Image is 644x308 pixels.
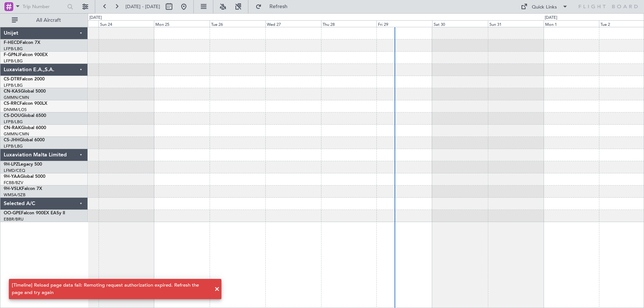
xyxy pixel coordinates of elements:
[4,138,20,142] span: CS-JHH
[263,4,294,9] span: Refresh
[252,1,296,13] button: Refresh
[4,180,23,186] a: FCBB/BZV
[532,4,557,11] div: Quick Links
[265,20,321,27] div: Wed 27
[4,95,29,100] a: GMMN/CMN
[4,107,27,113] a: DNMM/LOS
[4,211,65,215] a: OO-GPEFalcon 900EX EASy II
[4,53,20,57] span: F-GPNJ
[8,14,80,26] button: All Aircraft
[4,119,23,125] a: LFPB/LBG
[544,20,599,27] div: Mon 1
[89,15,102,21] div: [DATE]
[4,77,20,82] span: CS-DTR
[19,18,78,23] span: All Aircraft
[4,187,42,191] a: 9H-VSLKFalcon 7X
[154,20,210,27] div: Mon 25
[23,1,65,12] input: Trip Number
[4,211,21,215] span: OO-GPE
[4,46,23,52] a: LFPB/LBG
[4,101,20,106] span: CS-RRC
[4,41,40,45] a: F-HECDFalcon 7X
[4,89,21,94] span: CN-KAS
[4,114,21,118] span: CS-DOU
[321,20,377,27] div: Thu 28
[4,217,24,222] a: EBBR/BRU
[4,126,21,130] span: CN-RAK
[210,20,265,27] div: Tue 26
[488,20,544,27] div: Sun 31
[4,162,42,167] a: 9H-LPZLegacy 500
[4,126,46,130] a: CN-RAKGlobal 6000
[4,174,20,179] span: 9H-YAA
[4,162,18,167] span: 9H-LPZ
[4,114,46,118] a: CS-DOUGlobal 6500
[4,41,20,45] span: F-HECD
[125,3,160,10] span: [DATE] - [DATE]
[4,101,47,106] a: CS-RRCFalcon 900LX
[12,282,210,296] div: [Timeline] Reload page data fail: Remoting request authorization expired. Refresh the page and tr...
[4,89,46,94] a: CN-KASGlobal 5000
[376,20,432,27] div: Fri 29
[99,20,154,27] div: Sun 24
[4,58,23,64] a: LFPB/LBG
[4,168,25,173] a: LFMD/CEQ
[4,77,45,82] a: CS-DTRFalcon 2000
[4,187,22,191] span: 9H-VSLK
[4,83,23,88] a: LFPB/LBG
[517,1,572,13] button: Quick Links
[4,53,48,57] a: F-GPNJFalcon 900EX
[545,15,557,21] div: [DATE]
[4,174,45,179] a: 9H-YAAGlobal 5000
[4,192,25,198] a: WMSA/SZB
[4,138,45,142] a: CS-JHHGlobal 6000
[432,20,488,27] div: Sat 30
[4,131,29,137] a: GMMN/CMN
[4,143,23,149] a: LFPB/LBG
